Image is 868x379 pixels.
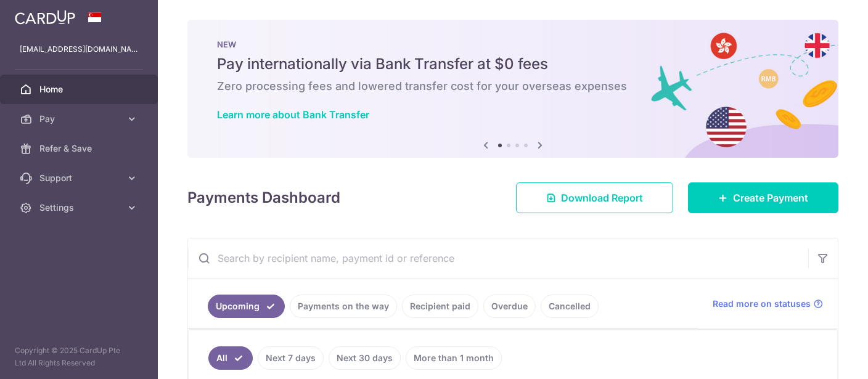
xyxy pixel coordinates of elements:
[187,187,340,209] h4: Payments Dashboard
[39,83,121,96] span: Home
[15,10,75,25] img: CardUp
[541,295,599,318] a: Cancelled
[406,346,502,370] a: More than 1 month
[39,142,121,155] span: Refer & Save
[217,79,809,94] h6: Zero processing fees and lowered transfer cost for your overseas expenses
[290,295,397,318] a: Payments on the way
[217,108,369,121] a: Learn more about Bank Transfer
[329,346,401,370] a: Next 30 days
[713,298,823,310] a: Read more on statuses
[39,202,121,214] span: Settings
[516,182,673,213] a: Download Report
[39,172,121,184] span: Support
[217,39,809,49] p: NEW
[39,113,121,125] span: Pay
[258,346,324,370] a: Next 7 days
[483,295,536,318] a: Overdue
[188,238,808,278] input: Search by recipient name, payment id or reference
[217,54,809,74] h5: Pay internationally via Bank Transfer at $0 fees
[561,190,643,205] span: Download Report
[187,20,838,158] img: Bank transfer banner
[20,43,138,55] p: [EMAIL_ADDRESS][DOMAIN_NAME]
[208,346,253,370] a: All
[733,190,808,205] span: Create Payment
[713,298,811,310] span: Read more on statuses
[688,182,838,213] a: Create Payment
[208,295,285,318] a: Upcoming
[402,295,478,318] a: Recipient paid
